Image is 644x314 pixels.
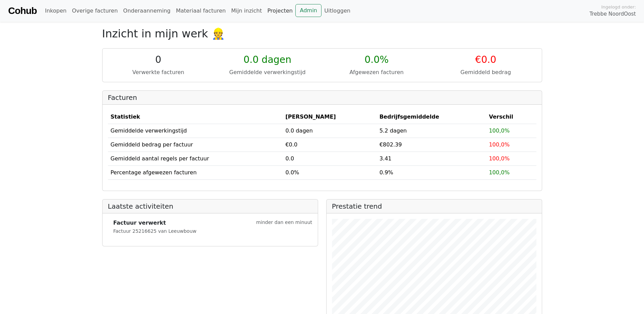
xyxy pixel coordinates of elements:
th: Bedrijfsgemiddelde [377,110,486,124]
span: 100,0% [489,155,510,162]
span: 100,0% [489,141,510,148]
div: 0.0% [326,54,427,66]
th: Statistiek [108,110,283,124]
strong: Factuur verwerkt [113,219,166,227]
div: Afgewezen facturen [326,68,427,76]
th: [PERSON_NAME] [283,110,377,124]
div: €0.0 [435,54,536,66]
a: Inkopen [42,4,69,18]
div: Gemiddelde verwerkingstijd [217,68,318,76]
td: 5.2 dagen [377,124,486,138]
a: Mijn inzicht [228,4,265,18]
div: 0 [108,54,209,66]
td: €0.0 [283,138,377,152]
a: Cohub [8,3,37,19]
div: Gemiddeld bedrag [435,68,536,76]
td: 0.0 [283,152,377,165]
a: Projecten [264,4,295,18]
a: Materiaal facturen [173,4,228,18]
td: Percentage afgewezen facturen [108,165,283,179]
h2: Laatste activiteiten [108,202,312,210]
span: 100,0% [489,127,510,134]
small: Factuur 25216625 van Leeuwbouw [113,228,197,234]
span: Trebbe NoordOost [590,10,636,18]
td: Gemiddeld bedrag per factuur [108,138,283,152]
small: minder dan een minuut [256,219,312,227]
a: Overige facturen [69,4,121,18]
span: 100,0% [489,169,510,176]
a: Uitloggen [321,4,353,18]
h2: Prestatie trend [332,202,536,210]
td: Gemiddeld aantal regels per factuur [108,152,283,165]
td: 0.0 dagen [283,124,377,138]
a: Onderaanneming [121,4,173,18]
td: 0.9% [377,165,486,179]
div: 0.0 dagen [217,54,318,66]
td: 0.0% [283,165,377,179]
a: Admin [295,4,321,17]
h2: Inzicht in mijn werk 👷 [102,27,542,40]
div: Verwerkte facturen [108,68,209,76]
h2: Facturen [108,93,536,102]
td: €802.39 [377,138,486,152]
td: 3.41 [377,152,486,165]
th: Verschil [486,110,536,124]
td: Gemiddelde verwerkingstijd [108,124,283,138]
span: Ingelogd onder: [601,4,636,10]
